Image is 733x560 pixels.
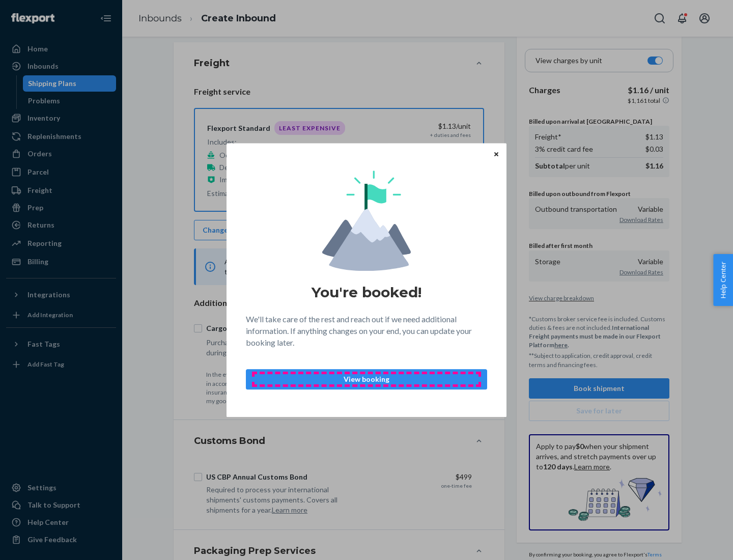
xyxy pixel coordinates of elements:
img: svg+xml,%3Csvg%20viewBox%3D%220%200%20174%20197%22%20fill%3D%22none%22%20xmlns%3D%22http%3A%2F%2F... [322,171,411,271]
p: View booking [255,374,478,384]
button: Close [491,148,501,159]
button: View booking [246,369,487,389]
h1: You're booked! [312,283,421,301]
p: We'll take care of the rest and reach out if we need additional information. If anything changes ... [246,314,487,349]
